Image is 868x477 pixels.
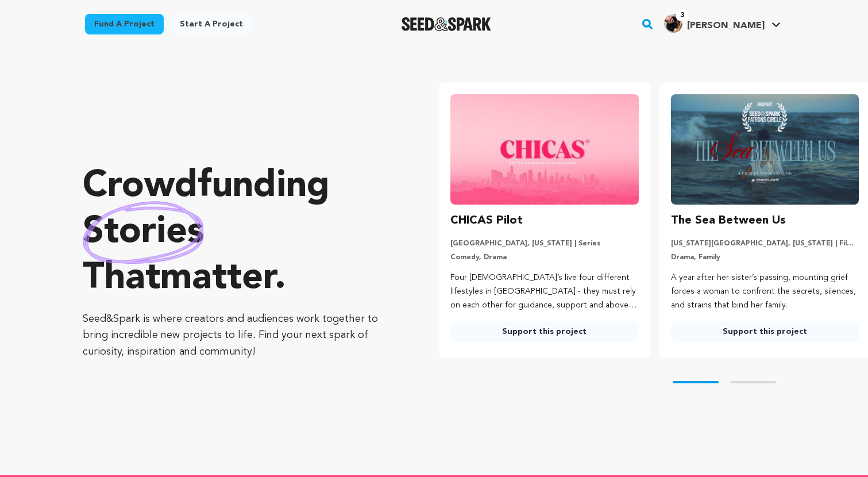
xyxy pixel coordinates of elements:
h3: CHICAS Pilot [450,211,523,230]
span: matter [160,260,275,297]
p: Crowdfunding that . [83,164,393,302]
a: Support this project [671,321,859,342]
a: Matt R.'s Profile [662,12,783,33]
a: Seed&Spark Homepage [402,17,492,31]
h3: The Sea Between Us [671,211,786,230]
p: Seed&Spark is where creators and audiences work together to bring incredible new projects to life... [83,311,393,360]
p: [US_STATE][GEOGRAPHIC_DATA], [US_STATE] | Film Short [671,239,859,248]
div: Matt R.'s Profile [664,14,765,33]
a: Start a project [171,14,252,34]
img: The Sea Between Us image [671,94,859,205]
p: Comedy, Drama [450,253,638,262]
a: Fund a project [85,14,164,34]
img: hand sketched image [83,201,204,264]
span: Matt R.'s Profile [662,12,783,36]
a: Support this project [450,321,638,342]
p: Four [DEMOGRAPHIC_DATA]’s live four different lifestyles in [GEOGRAPHIC_DATA] - they must rely on... [450,271,638,312]
span: 3 [676,10,689,21]
img: 203eb61cc878ce85.jpg [664,14,682,33]
img: Seed&Spark Logo Dark Mode [402,17,492,31]
p: A year after her sister’s passing, mounting grief forces a woman to confront the secrets, silence... [671,271,859,312]
p: [GEOGRAPHIC_DATA], [US_STATE] | Series [450,239,638,248]
span: [PERSON_NAME] [687,21,765,30]
p: Drama, Family [671,253,859,262]
img: CHICAS Pilot image [450,94,638,205]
